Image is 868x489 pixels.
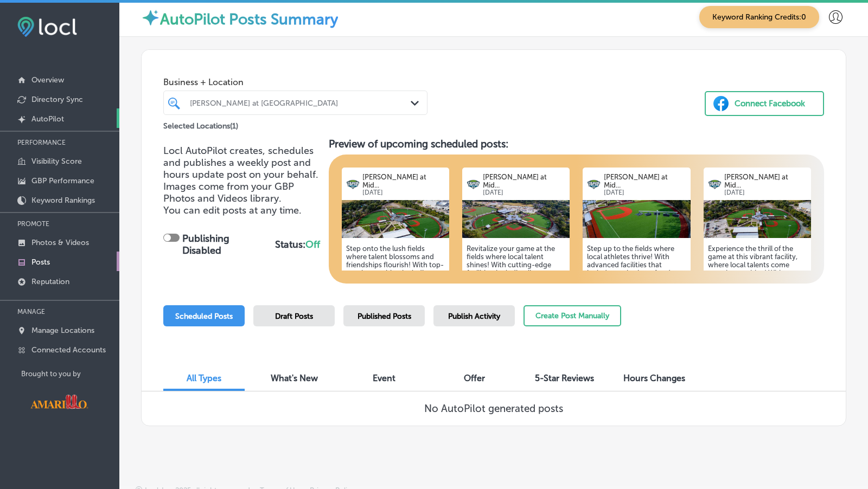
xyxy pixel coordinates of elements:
h5: Revitalize your game at the fields where local talent shines! With cutting-edge facilities, inclu... [467,244,565,366]
p: Posts [31,258,50,267]
img: autopilot-icon [141,8,160,27]
span: Hours Changes [623,373,685,383]
p: Photos & Videos [31,238,89,247]
p: [DATE] [724,189,807,196]
span: Event [373,373,395,383]
span: Offer [464,373,485,383]
img: logo [346,177,360,191]
span: Business + Location [163,77,427,87]
p: [DATE] [362,189,445,196]
p: [PERSON_NAME] at Mid... [483,173,565,189]
img: Visit Amarillo [21,387,97,417]
span: What's New [271,373,318,383]
h5: Experience the thrill of the game at this vibrant facility, where local talents come together to ... [708,244,807,366]
h3: No AutoPilot generated posts [424,402,563,415]
p: [PERSON_NAME] at Mid... [362,173,445,189]
p: Brought to you by [21,370,119,378]
p: [DATE] [604,189,686,196]
span: All Types [187,373,221,383]
img: 17514927696bcdc400-c361-4524-9984-f9bb21b68060_2024-10-08.jpg [342,200,449,238]
span: Scheduled Posts [175,312,233,321]
label: AutoPilot Posts Summary [160,10,338,28]
p: Visibility Score [31,157,82,166]
p: Directory Sync [31,95,83,104]
img: 1751492765cb70eede-fe7f-4db4-a4b1-aea9189cbf7a_2024-10-08.jpg [583,200,690,238]
img: logo [467,177,480,191]
h5: Step up to the fields where local athletes thrive! With advanced facilities that include syntheti... [587,244,686,366]
span: Keyword Ranking Credits: 0 [699,6,819,28]
strong: Publishing Disabled [182,233,229,256]
button: Connect Facebook [705,91,824,116]
p: [PERSON_NAME] at Mid... [604,173,686,189]
img: logo [587,177,601,191]
p: Keyword Rankings [31,196,95,205]
img: 1751492769bfe4e4bc-1fb3-419c-932f-ff63e6e422e8_2024-10-08.jpg [704,200,811,238]
img: logo [708,177,722,191]
p: AutoPilot [31,114,64,124]
img: fda3e92497d09a02dc62c9cd864e3231.png [17,17,77,37]
div: Connect Facebook [735,95,805,112]
p: GBP Performance [31,176,94,185]
strong: Status: [275,239,320,250]
span: Draft Posts [275,312,313,321]
p: [PERSON_NAME] at Mid... [724,173,807,189]
p: Selected Locations ( 1 ) [163,117,238,131]
h5: Step onto the lush fields where talent blossoms and friendships flourish! With top-notch amenitie... [346,244,445,366]
h3: Preview of upcoming scheduled posts: [329,138,825,150]
p: Overview [31,75,64,85]
span: Locl AutoPilot creates, schedules and publishes a weekly post and hours update post on your behal... [163,145,318,204]
button: Create Post Manually [524,305,621,326]
div: [PERSON_NAME] at [GEOGRAPHIC_DATA] [190,98,412,107]
p: Reputation [31,277,69,286]
p: Connected Accounts [31,345,106,355]
span: Published Posts [358,312,411,321]
img: 1751492767857003d4-c82d-4aac-8055-22b59086778e_2024-10-08.jpg [462,200,570,238]
p: Manage Locations [31,326,94,335]
p: [DATE] [483,189,565,196]
span: Off [305,239,320,250]
span: Publish Activity [448,312,500,321]
span: 5-Star Reviews [535,373,594,383]
span: You can edit posts at any time. [163,204,302,216]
